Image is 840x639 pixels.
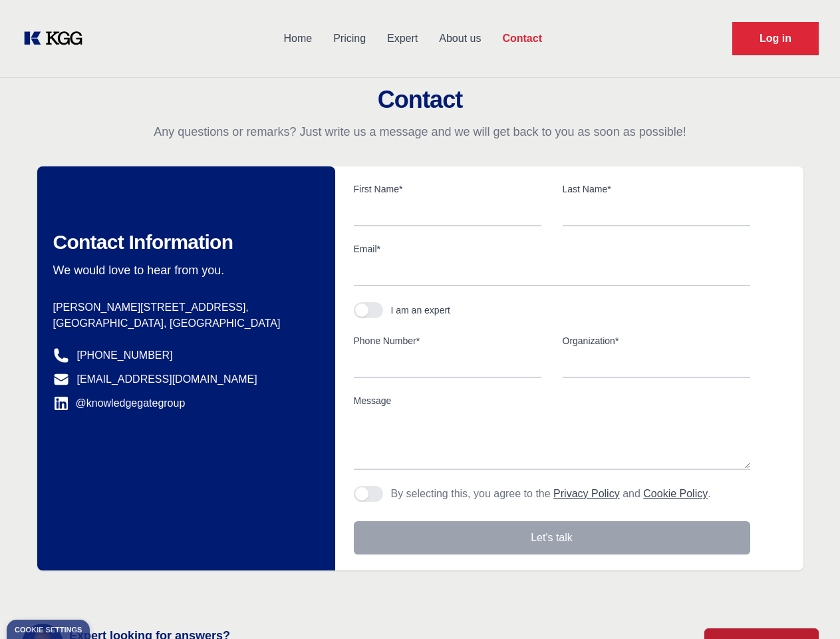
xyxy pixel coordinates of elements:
a: Request Demo [732,22,819,55]
label: Last Name* [563,182,750,196]
p: We would love to hear from you. [53,262,314,278]
a: [EMAIL_ADDRESS][DOMAIN_NAME] [77,371,257,387]
a: Expert [376,21,428,56]
p: [GEOGRAPHIC_DATA], [GEOGRAPHIC_DATA] [53,316,314,331]
a: @knowledgegategroup [53,395,186,411]
a: Privacy Policy [553,488,620,499]
a: KOL Knowledge Platform: Talk to Key External Experts (KEE) [21,28,93,49]
a: Cookie Policy [643,488,708,499]
label: Email* [354,242,750,256]
label: First Name* [354,182,541,196]
a: Home [273,21,323,56]
label: Organization* [563,334,750,347]
p: Any questions or remarks? Just write us a message and we will get back to you as soon as possible! [16,124,824,140]
label: Phone Number* [354,334,541,347]
div: Cookie settings [15,626,82,634]
iframe: Chat Widget [773,575,840,639]
a: About us [428,21,491,56]
h2: Contact [16,87,824,113]
a: Contact [491,21,553,56]
p: By selecting this, you agree to the and . [391,486,711,502]
a: [PHONE_NUMBER] [77,347,173,363]
label: Message [354,394,750,407]
div: I am an expert [391,304,451,317]
p: [PERSON_NAME][STREET_ADDRESS], [53,300,314,316]
a: Pricing [323,21,376,56]
h2: Contact Information [53,230,314,254]
button: Let's talk [354,521,750,554]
